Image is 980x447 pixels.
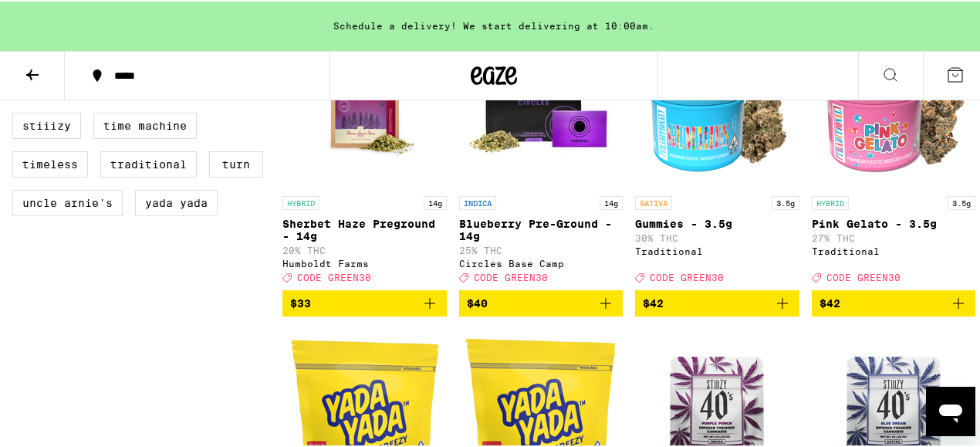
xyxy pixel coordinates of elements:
[635,216,799,229] p: Gummies - 3.5g
[459,289,623,315] button: Add to bag
[459,195,496,208] p: INDICA
[459,32,623,289] a: Open page for Blueberry Pre-Ground - 14g from Circles Base Camp
[474,271,548,281] span: CODE GREEN30
[643,296,664,308] span: $42
[772,195,799,208] p: 3.5g
[812,195,849,208] p: HYBRID
[812,232,976,242] p: 27% THC
[635,32,799,289] a: Open page for Gummies - 3.5g from Traditional
[282,32,447,289] a: Open page for Sherbet Haze Preground - 14g from Humboldt Farms
[12,150,88,176] label: Timeless
[812,245,976,255] div: Traditional
[826,271,901,281] span: CODE GREEN30
[812,289,976,315] button: Add to bag
[282,289,447,315] button: Add to bag
[635,245,799,255] div: Traditional
[650,271,724,281] span: CODE GREEN30
[282,195,319,208] p: HYBRID
[459,216,623,241] p: Blueberry Pre-Ground - 14g
[12,188,123,215] label: Uncle Arnie's
[93,111,197,137] label: Time Machine
[464,32,618,187] img: Circles Base Camp - Blueberry Pre-Ground - 14g
[135,188,218,215] label: Yada Yada
[640,32,794,187] img: Traditional - Gummies - 3.5g
[635,195,672,208] p: SATIVA
[209,150,263,176] label: turn
[635,289,799,315] button: Add to bag
[812,32,976,289] a: Open page for Pink Gelato - 3.5g from Traditional
[287,32,441,187] img: Humboldt Farms - Sherbet Haze Preground - 14g
[282,216,447,241] p: Sherbet Haze Preground - 14g
[459,257,623,267] div: Circles Base Camp
[816,32,971,187] img: Traditional - Pink Gelato - 3.5g
[467,296,488,308] span: $40
[297,271,371,281] span: CODE GREEN30
[282,257,447,267] div: Humboldt Farms
[100,150,197,176] label: Traditional
[424,195,447,208] p: 14g
[812,216,976,229] p: Pink Gelato - 3.5g
[459,244,623,254] p: 25% THC
[819,296,840,308] span: $42
[12,111,81,137] label: STIIIZY
[600,195,623,208] p: 14g
[282,244,447,254] p: 20% THC
[635,232,799,242] p: 30% THC
[948,195,975,208] p: 3.5g
[290,296,311,308] span: $33
[926,385,975,435] iframe: Button to launch messaging window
